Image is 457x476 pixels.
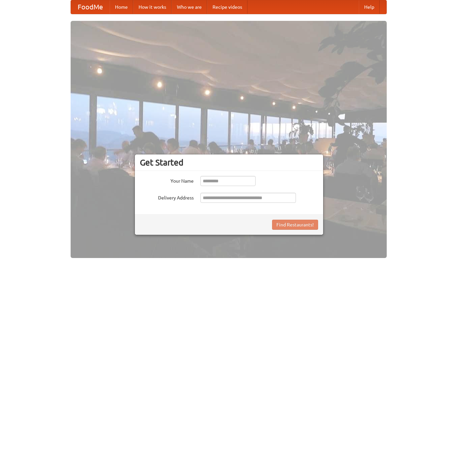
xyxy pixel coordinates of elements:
[133,0,172,14] a: How it works
[272,220,318,230] button: Find Restaurants!
[359,0,380,14] a: Help
[172,0,207,14] a: Who we are
[140,193,194,201] label: Delivery Address
[207,0,247,14] a: Recipe videos
[71,0,110,14] a: FoodMe
[110,0,133,14] a: Home
[140,157,318,168] h3: Get Started
[140,176,194,184] label: Your Name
